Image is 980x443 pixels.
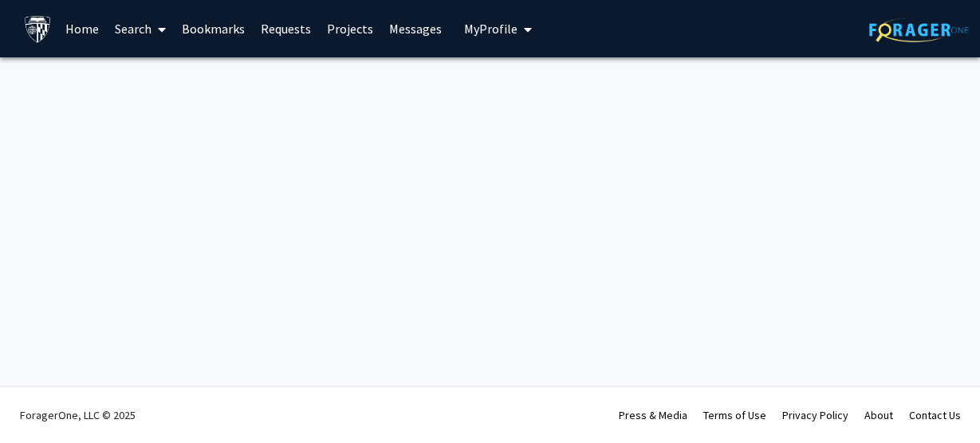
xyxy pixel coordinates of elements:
[24,15,52,43] img: Johns Hopkins University Logo
[619,408,687,422] a: Press & Media
[57,1,107,57] a: Home
[782,408,848,422] a: Privacy Policy
[464,21,518,37] span: My Profile
[703,408,766,422] a: Terms of Use
[381,1,450,57] a: Messages
[174,1,253,57] a: Bookmarks
[20,387,136,443] div: ForagerOne, LLC © 2025
[864,408,893,422] a: About
[107,1,174,57] a: Search
[909,408,961,422] a: Contact Us
[869,18,969,42] img: ForagerOne Logo
[253,1,319,57] a: Requests
[912,371,968,431] iframe: Chat
[319,1,381,57] a: Projects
